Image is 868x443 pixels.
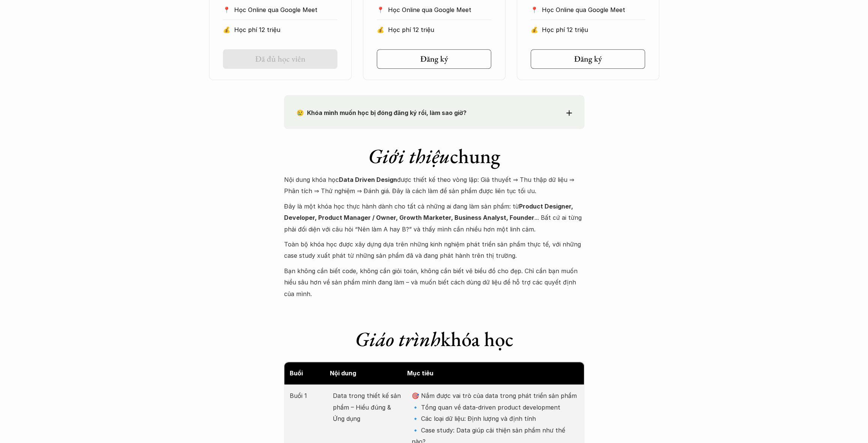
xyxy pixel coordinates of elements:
[377,6,384,14] p: 📍
[377,24,384,35] p: 💰
[542,4,645,15] p: Học Online qua Google Meet
[388,24,491,35] p: Học phí 12 triệu
[284,174,584,197] p: Nội dung khóa học được thiết kế theo vòng lặp: Giả thuyết ⇒ Thu thập dữ liệu ⇒ Phân tích ⇒ Thử ng...
[223,24,230,35] p: 💰
[355,326,441,352] em: Giáo trình
[290,369,303,377] strong: Buổi
[223,6,230,14] p: 📍
[255,54,305,64] h5: Đã đủ học viên
[368,143,450,169] em: Giới thiệu
[290,390,325,401] p: Buổi 1
[574,54,602,64] h5: Đăng ký
[531,6,538,14] p: 📍
[284,144,584,168] h1: chung
[234,4,337,15] p: Học Online qua Google Meet
[333,390,404,424] p: Data trong thiết kế sản phẩm – Hiểu đúng & Ứng dụng
[388,4,491,15] p: Học Online qua Google Meet
[531,24,538,35] p: 💰
[284,201,584,235] p: Đây là một khóa học thực hành dành cho tất cả những ai đang làm sản phẩm: từ ... Bất cứ ai từng p...
[339,176,397,183] strong: Data Driven Design
[407,369,433,377] strong: Mục tiêu
[284,265,584,299] p: Bạn không cần biết code, không cần giỏi toán, không cần biết vẽ biểu đồ cho đẹp. Chỉ cần bạn muốn...
[284,327,584,351] h1: khóa học
[234,24,337,35] p: Học phí 12 triệu
[296,109,466,116] strong: 😢 Khóa mình muốn học bị đóng đăng ký rồi, làm sao giờ?
[330,369,356,377] strong: Nội dung
[531,49,645,69] a: Đăng ký
[420,54,448,64] h5: Đăng ký
[377,49,491,69] a: Đăng ký
[284,239,584,262] p: Toàn bộ khóa học được xây dựng dựa trên những kinh nghiệm phát triển sản phẩm thực tế, với những ...
[542,24,645,35] p: Học phí 12 triệu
